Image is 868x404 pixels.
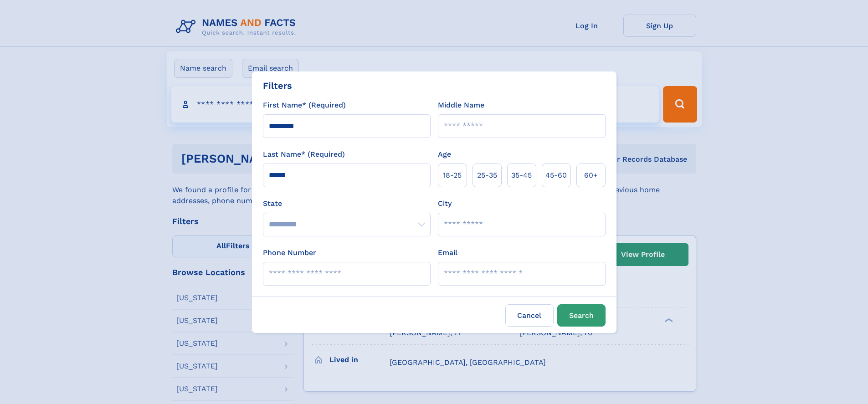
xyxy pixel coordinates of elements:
[505,304,554,327] label: Cancel
[477,170,497,181] span: 25‑35
[545,170,567,181] span: 45‑60
[443,170,462,181] span: 18‑25
[511,170,532,181] span: 35‑45
[438,100,484,111] label: Middle Name
[263,100,346,111] label: First Name* (Required)
[438,198,452,209] label: City
[584,170,598,181] span: 60+
[263,198,431,209] label: State
[438,149,451,160] label: Age
[438,247,457,258] label: Email
[557,304,606,327] button: Search
[263,247,316,258] label: Phone Number
[263,149,345,160] label: Last Name* (Required)
[263,79,292,92] div: Filters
